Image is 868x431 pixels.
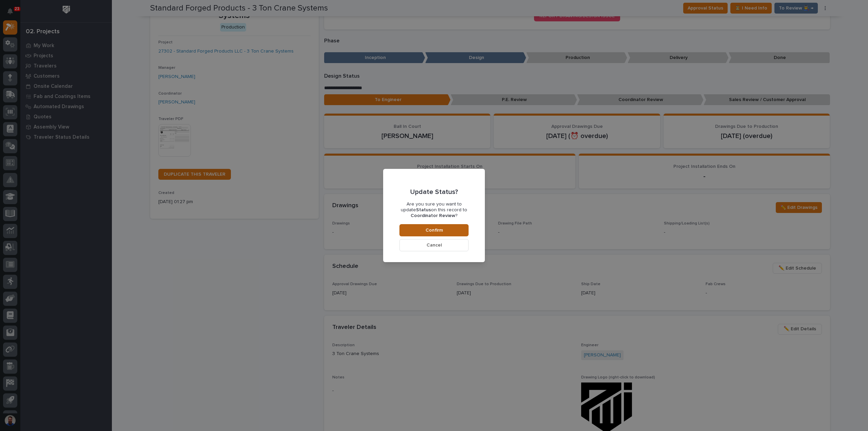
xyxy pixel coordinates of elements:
[410,188,458,196] p: Update Status?
[399,239,469,251] button: Cancel
[399,201,469,218] p: Are you sure you want to update on this record to ?
[411,213,455,218] b: Coordinator Review
[426,227,443,233] span: Confirm
[427,242,442,248] span: Cancel
[399,224,469,236] button: Confirm
[416,208,431,212] b: Status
